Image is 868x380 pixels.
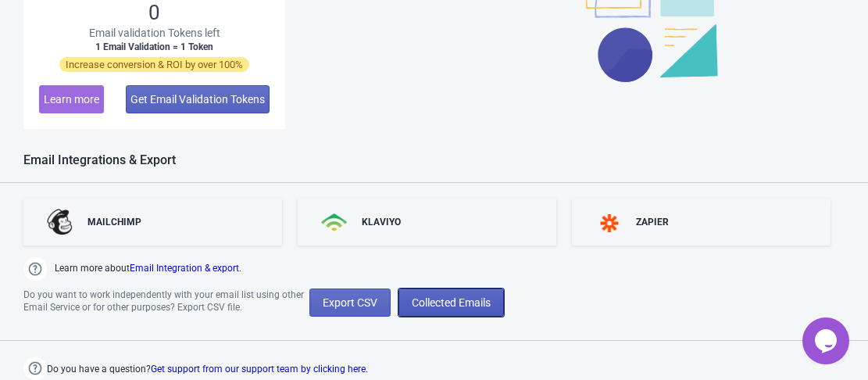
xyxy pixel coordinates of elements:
button: Get Email Validation Tokens [126,85,270,113]
img: mailchimp.png [47,209,75,235]
button: Export CSV [309,289,391,317]
span: Get Email Validation Tokens [130,93,265,106]
span: Learn more about . [55,261,241,281]
span: Do you have a question? [47,360,368,378]
img: help.png [23,257,47,281]
a: Get support from our support team by clicking here. [151,364,368,375]
span: Learn more [44,93,99,106]
button: Learn more [39,85,104,113]
div: ZAPIER [636,216,669,228]
span: Email validation Tokens left [89,25,220,41]
img: help.png [23,357,47,380]
div: MAILCHIMP [88,216,141,228]
img: klaviyo.png [321,213,349,231]
span: Export CSV [323,296,377,309]
span: 1 Email Validation = 1 Token [95,41,213,53]
span: Collected Emails [412,296,491,309]
a: Email Integration & export [130,263,239,274]
div: KLAVIYO [362,216,401,228]
img: zapier.svg [595,214,623,232]
div: Do you want to work independently with your email list using other Email Service or for other pur... [23,289,309,317]
iframe: chat widget [802,317,852,364]
span: Increase conversion & ROI by over 100% [59,57,249,72]
button: Collected Emails [398,289,504,317]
